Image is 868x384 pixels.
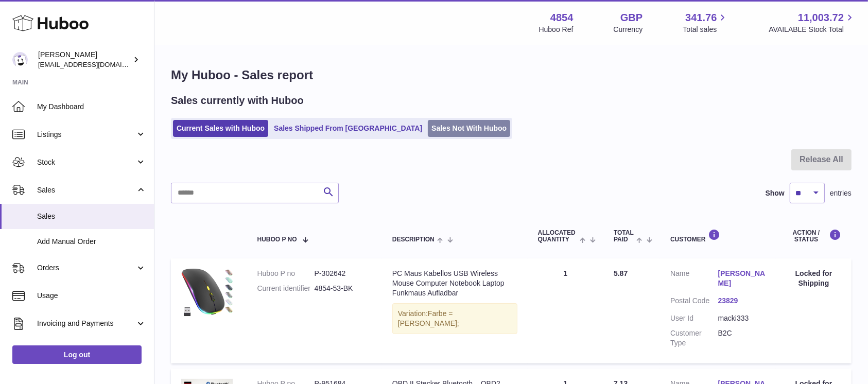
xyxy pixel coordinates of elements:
dt: Current identifier [257,284,315,293]
a: Sales Not With Huboo [428,120,510,137]
a: 341.76 Total sales [683,11,728,34]
a: Sales Shipped From [GEOGRAPHIC_DATA] [270,120,426,137]
td: 1 [528,258,603,363]
span: Huboo P no [257,236,297,243]
span: 5.87 [614,269,628,277]
span: Listings [37,130,135,139]
div: Huboo Ref [539,25,574,34]
span: Sales [37,212,146,221]
dd: 4854-53-BK [315,284,372,293]
span: Sales [37,185,135,195]
a: Log out [12,345,142,364]
h2: Sales currently with Huboo [171,94,304,108]
span: Stock [37,158,135,167]
img: jimleo21@yahoo.gr [12,52,28,67]
h1: My Huboo - Sales report [171,67,852,83]
span: Farbe = [PERSON_NAME]; [398,309,459,327]
dd: macki333 [718,313,766,323]
span: 11,003.72 [798,11,844,25]
span: Add Manual Order [37,237,146,247]
a: [PERSON_NAME] [718,269,766,288]
div: [PERSON_NAME] [38,50,131,69]
dt: Huboo P no [257,269,315,278]
span: Usage [37,291,146,301]
span: [EMAIL_ADDRESS][DOMAIN_NAME] [38,60,151,68]
span: Invoicing and Payments [37,319,135,328]
a: 23829 [718,296,766,306]
div: Currency [614,25,643,34]
span: Total paid [614,230,634,243]
span: Description [392,236,435,243]
dd: B2C [718,328,766,348]
dd: P-302642 [315,269,372,278]
span: Total sales [683,25,728,34]
span: entries [830,188,852,198]
label: Show [766,188,785,198]
dt: User Id [670,313,718,323]
dt: Postal Code [670,296,718,308]
div: Customer [670,229,766,243]
span: ALLOCATED Quantity [538,230,577,243]
div: Locked for Shipping [786,269,841,288]
dt: Name [670,269,718,291]
div: Variation: [392,303,517,334]
span: My Dashboard [37,102,146,112]
span: AVAILABLE Stock Total [769,25,856,34]
a: 11,003.72 AVAILABLE Stock Total [769,11,856,34]
span: Orders [37,263,135,273]
img: $_57.JPG [181,269,233,317]
a: Current Sales with Huboo [173,120,268,137]
div: PC Maus Kabellos USB Wireless Mouse Computer Notebook Laptop Funkmaus Aufladbar [392,269,517,298]
strong: 4854 [550,11,574,25]
dt: Customer Type [670,328,718,348]
strong: GBP [620,11,643,25]
span: 341.76 [685,11,717,25]
div: Action / Status [786,229,841,243]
